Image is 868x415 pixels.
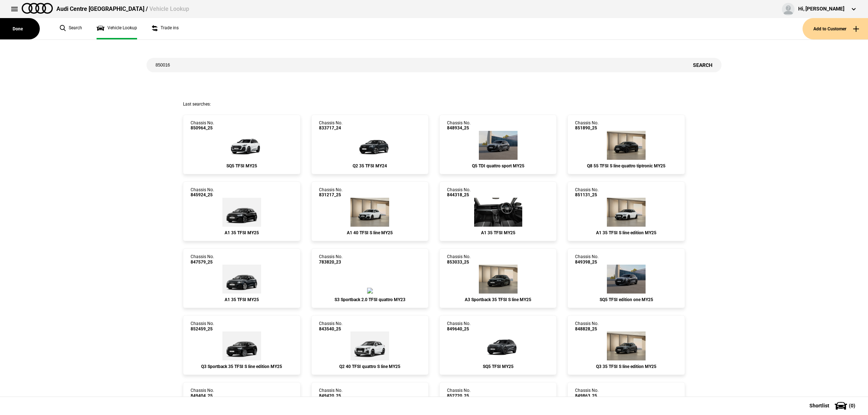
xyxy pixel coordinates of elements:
div: Chassis No. [319,388,342,398]
span: 849404_25 [191,393,214,398]
div: Chassis No. [447,388,471,398]
div: A3 Sportback 35 TFSI S line MY25 [447,297,549,302]
span: 849420_25 [319,393,342,398]
div: A1 35 TFSI MY25 [191,297,293,302]
div: Q3 35 TFSI S line edition MY25 [575,364,677,369]
div: Q2 40 TFSI quattro S line MY25 [319,364,421,369]
span: 852459_25 [191,326,214,331]
span: 833717_24 [319,125,342,131]
span: 847579_25 [191,260,214,265]
span: 852720_25 [447,393,471,398]
img: Audi_GUBS5Y_25S_GX_6Y6Y_PAH_5MK_WA2_6FJ_53A_PYH_PWO_(Nadin:_53A_5MK_6FJ_C56_PAH_PWO_PYH_WA2)_ext.png [476,331,520,360]
span: 844318_25 [447,192,471,197]
div: Chassis No. [575,254,599,265]
div: SQ5 TFSI edition one MY25 [575,297,677,302]
img: Audi_GAGCGY_25_YM_2Y2Y_3FB_6H0_(Nadin:_3FB_6H0_C48)_ext.png [350,331,389,360]
span: Last searches: [183,102,211,107]
button: Search [684,58,722,72]
div: A1 40 TFSI S line MY25 [319,230,421,235]
img: Audi_GBACHG_25_ZV_2Y0E_PS1_WA9_WBX_6H4_PX2_2Z7_6FB_C5Q_N2T_(Nadin:_2Z7_6FB_6H4_C43_C5Q_N2T_PS1_PX... [607,198,646,227]
span: 848934_25 [447,125,471,131]
div: Chassis No. [191,120,214,131]
img: Audi_GBAAHG_25_ZV_0E0E_WXD_N4M_PS1_PX2_CV1_(Nadin:_C42_CV1_N4M_PS1_PX2_WXD)_ext.png [222,198,261,227]
div: Chassis No. [575,388,599,398]
span: 851890_25 [575,125,599,131]
div: A1 35 TFSI MY25 [447,230,549,235]
div: Chassis No. [191,321,214,331]
img: Audi_GAGBZG_24_YM_H1H1_MP_WA7C_3FB_4E7_(Nadin:_3FB_4E7_C42_C7M_PAI_PXC_WA7)_ext.png [348,131,392,160]
div: SQ5 TFSI MY25 [447,364,549,369]
div: A1 35 TFSI MY25 [191,230,293,235]
span: 843540_25 [319,326,342,331]
img: Audi_GBAAHG_25_KR_2Y0E_6H4_6FB_(Nadin:_6FB_6H4_C41)_ext.png [474,198,522,227]
div: Chassis No. [191,187,214,198]
img: Audi_GUBS5Y_25LE_GX_N7N7_PAH_6FJ_Y4T_(Nadin:_6FJ_C56_PAH_S9S_Y4T)_ext.png [607,265,646,294]
img: Audi_F3BCCX_25LE_FZ_6Y6Y_3S2_6FJ_V72_WN8_(Nadin:_3S2_6FJ_C62_V72_WN8)_ext.png [607,331,646,360]
div: Chassis No. [191,254,214,265]
div: Q3 Sportback 35 TFSI S line edition MY25 [191,364,293,369]
div: Chassis No. [575,187,599,198]
span: 851131_25 [575,192,599,197]
div: Audi Centre [GEOGRAPHIC_DATA] / [56,5,189,13]
div: Chassis No. [191,388,214,398]
img: Audi_GBAAHG_25_KR_H10E_4A3_6H4_6FB_(Nadin:_4A3_6FB_6H4_C42)_ext.png [222,265,261,294]
span: 831217_25 [319,192,342,197]
img: Audi_GUBS5Y_25S_GX_2Y2Y_PAH_WA2_6FJ_PQ7_PYH_PWO_53D_(Nadin:_53D_6FJ_C56_PAH_PQ7_PWO_PYH_WA2)_ext.png [220,131,263,160]
button: Add to Customer [803,18,868,39]
div: S3 Sportback 2.0 TFSI quattro MY23 [319,297,421,302]
a: Vehicle Lookup [97,18,137,39]
div: Hi, [PERSON_NAME] [798,5,844,13]
span: 783820_23 [319,260,342,265]
div: Q5 TDI quattro sport MY25 [447,163,549,168]
div: Chassis No. [447,120,471,131]
div: Chassis No. [319,254,342,265]
span: ( 0 ) [849,403,855,408]
div: Chassis No. [575,120,599,131]
input: Enter vehicle chassis number or other identifier. [146,58,684,72]
a: Search [60,18,82,39]
img: Audi_GUBAUY_25S_GX_6Y6Y_WA9_PAH_WA7_5MB_6FJ_PQ7_WXC_PWL_PYH_F80_H65_(Nadin:_5MB_6FJ_C56_F80_H65_P... [479,131,518,160]
div: Chassis No. [319,321,342,331]
img: Audi_8YFCYG_25_EI_0E0E_WBX_3FB_3L5_WXC_WXC-1_PWL_PY5_PYY_U35_(Nadin:_3FB_3L5_C56_PWL_PY5_PYY_U35_... [479,265,518,294]
span: 849398_25 [575,260,599,265]
div: Chassis No. [447,321,471,331]
span: 849640_25 [447,326,471,331]
button: Shortlist(0) [799,397,868,415]
div: Chassis No. [319,120,342,131]
span: 849863_25 [575,393,599,398]
div: Q8 55 TFSI S line quattro tiptronic MY25 [575,163,677,168]
span: 845924_25 [191,192,214,197]
span: 848828_25 [575,326,599,331]
div: Chassis No. [447,187,471,198]
div: Chassis No. [319,187,342,198]
span: Shortlist [809,403,829,408]
div: Chassis No. [575,321,599,331]
img: audi.png [22,3,53,14]
img: Audi_4MT0X2_25_EI_0E0E_PAH_WC7_6FJ_F23_WC7-1_(Nadin:_6FJ_C96_F23_PAH_WC7)_ext.png [607,131,646,160]
div: Chassis No. [447,254,471,265]
a: Trade ins [152,18,179,39]
div: Q2 35 TFSI MY24 [319,163,421,168]
div: A1 35 TFSI S line edition MY25 [575,230,677,235]
img: Audi_F3NCCX_25LE_FZ_0E0E_3FB_V72_WN8_X8C_(Nadin:_3FB_C62_V72_WN8)_ext.png [222,331,261,360]
img: Audi_8YAS3Y_23_AR_6Y6Y_C2T_3FB_4E6_4ZP_(Nadin:_3FB_4E6_4ZP_6FJ_C2T_C38_SA3)_ext.png [367,288,373,294]
div: SQ5 TFSI MY25 [191,163,293,168]
span: 853033_25 [447,260,471,265]
span: 850964_25 [191,125,214,131]
img: Audi_GBACFG_25_ZV_2Y2Y_4ZD_N4M_(Nadin:_4ZD_C43_N4M)_ext.png [350,198,389,227]
span: Vehicle Lookup [149,5,189,12]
